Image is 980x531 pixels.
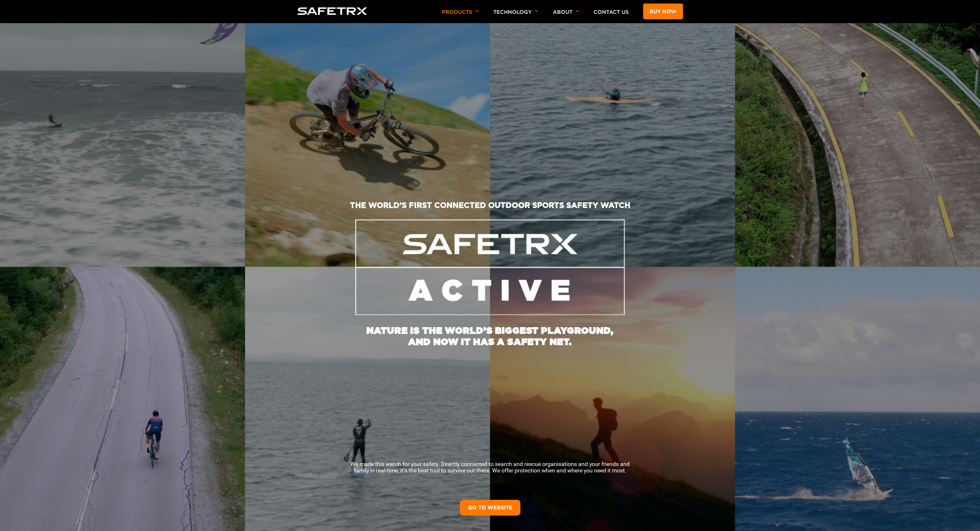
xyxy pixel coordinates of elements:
img: Arrow down icon [535,10,538,12]
p: About [553,9,579,23]
img: Arrow down icon [475,10,479,12]
p: Technology [493,9,538,23]
h2: THE WORLD’S FIRST CONNECTED OUTDOOR SPORTS SAFETY WATCH [98,200,882,219]
h1: NATURE IS THE WORLD’S BIGGEST PLAYGROUND, AND NOW IT HAS A SAFETY NET. [362,315,619,347]
p: We made this watch for your safety. Directly connected to search and rescue organisations and you... [346,461,635,474]
img: SafeTrx Active Logo [355,219,625,315]
p: Products [442,9,479,23]
img: Logo SafeTrx [297,7,367,15]
img: Arrow down icon [576,10,579,12]
a: GO TO WEBSITE [460,500,520,516]
a: Contact Us [594,9,629,15]
a: Buy now [643,4,683,19]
